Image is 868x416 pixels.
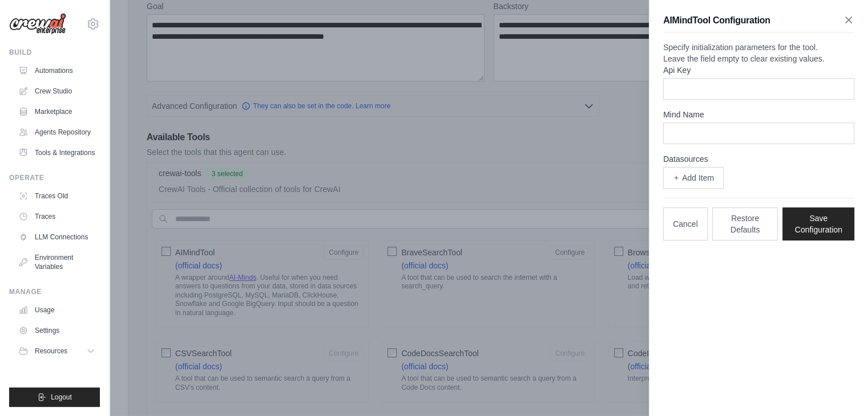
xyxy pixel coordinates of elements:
[663,109,854,120] label: Mind Name
[35,346,67,356] span: Resources
[14,342,100,360] button: Resources
[782,207,854,240] button: Save Configuration
[663,167,724,189] button: Add Item
[9,13,66,35] img: Logo
[9,388,100,407] button: Logout
[14,321,100,340] a: Settings
[663,14,770,27] h3: AIMindTool Configuration
[51,393,72,402] span: Logout
[14,207,100,226] a: Traces
[14,123,100,141] a: Agents Repository
[14,187,100,205] a: Traces Old
[9,173,100,182] div: Operate
[663,64,854,76] label: Api Key
[712,207,778,240] button: Restore Defaults
[14,248,100,276] a: Environment Variables
[14,301,100,319] a: Usage
[9,287,100,296] div: Manage
[663,207,708,240] button: Cancel
[663,153,854,165] label: Datasources
[14,103,100,121] a: Marketplace
[9,48,100,57] div: Build
[14,82,100,100] a: Crew Studio
[14,228,100,246] a: LLM Connections
[663,42,854,64] p: Specify initialization parameters for the tool. Leave the field empty to clear existing values.
[14,144,100,162] a: Tools & Integrations
[14,62,100,80] a: Automations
